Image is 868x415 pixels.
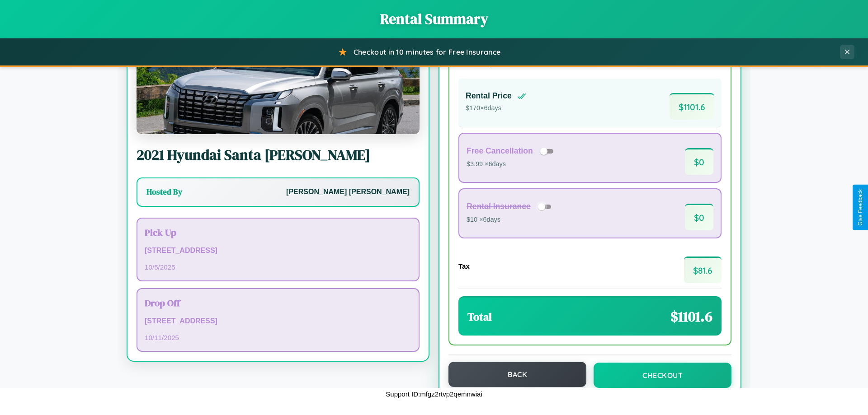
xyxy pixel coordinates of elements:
p: $3.99 × 6 days [467,159,557,170]
button: Checkout [594,363,731,388]
p: $10 × 6 days [467,214,554,226]
h4: Rental Insurance [467,202,531,211]
p: 10 / 11 / 2025 [145,331,411,344]
h3: Drop Off [145,296,411,309]
h1: Rental Summary [9,9,859,29]
h3: Total [467,309,492,324]
h4: Rental Price [466,91,512,101]
p: [STREET_ADDRESS] [145,315,411,328]
h3: Pick Up [145,226,411,239]
h2: 2021 Hyundai Santa [PERSON_NAME] [137,145,420,165]
span: Checkout in 10 minutes for Free Insurance [354,47,500,56]
h4: Free Cancellation [467,146,533,156]
p: $ 170 × 6 days [466,103,526,114]
div: Give Feedback [857,189,863,226]
h3: Hosted By [146,187,182,197]
h4: Tax [458,262,470,270]
span: $ 1101.6 [670,307,712,326]
img: Hyundai Santa Cruz [137,44,420,134]
p: Support ID: mfgz2rtvp2qemnwiai [386,388,482,400]
span: $ 81.6 [684,256,722,283]
span: $ 0 [685,148,713,175]
p: [STREET_ADDRESS] [145,244,411,257]
p: [PERSON_NAME] [PERSON_NAME] [286,186,410,199]
p: 10 / 5 / 2025 [145,261,411,273]
span: $ 0 [685,204,713,230]
span: $ 1101.6 [670,93,714,120]
button: Back [448,362,586,387]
